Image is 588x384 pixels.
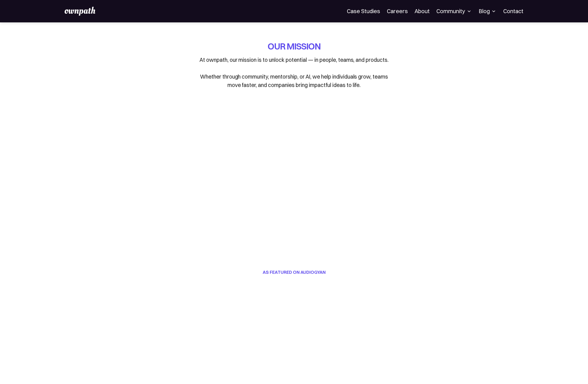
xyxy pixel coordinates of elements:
[415,8,430,15] a: About
[196,56,392,89] p: At ownpath, our mission is to unlock potential — in people, teams, and products. Whether through ...
[166,269,422,275] h2: AS FEATURED ON AUDIOGYAN
[503,8,523,15] a: Contact
[387,8,408,15] a: Careers
[347,8,380,15] a: Case Studies
[268,40,321,52] h1: OUR MISSION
